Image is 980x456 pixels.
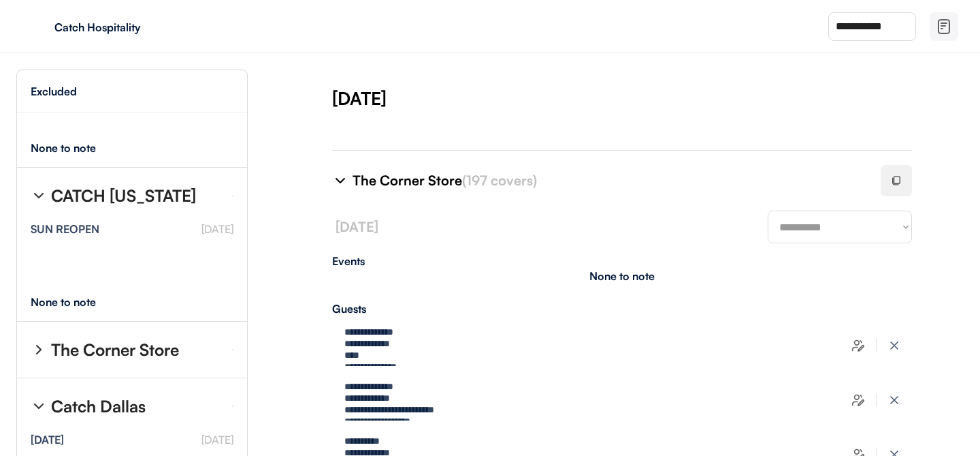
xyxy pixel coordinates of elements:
img: file-02.svg [936,18,952,35]
div: [DATE] [31,434,64,445]
div: Catch Dallas [51,398,146,414]
div: Guests [332,303,912,314]
div: None to note [31,297,121,307]
img: x-close%20%283%29.svg [887,393,901,407]
img: chevron-right%20%281%29.svg [332,172,348,189]
div: CATCH [US_STATE] [51,187,196,204]
div: Events [332,256,912,267]
div: None to note [31,142,121,153]
div: The Corner Store [353,171,864,190]
div: Excluded [31,86,77,97]
div: SUN REOPEN [31,224,99,234]
div: Catch Hospitality [54,22,226,33]
div: None to note [589,271,655,282]
img: x-close%20%283%29.svg [887,339,901,352]
div: The Corner Store [51,341,179,358]
font: [DATE] [201,222,233,236]
img: yH5BAEAAAAALAAAAAABAAEAAAIBRAA7 [27,16,49,37]
img: chevron-right%20%281%29.svg [31,341,47,358]
img: users-edit.svg [851,339,865,352]
font: [DATE] [336,218,378,235]
img: chevron-right%20%281%29.svg [31,187,47,204]
font: [DATE] [201,433,233,446]
img: users-edit.svg [851,393,865,407]
div: [DATE] [332,86,980,110]
font: (197 covers) [462,172,537,189]
img: chevron-right%20%281%29.svg [31,398,47,414]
